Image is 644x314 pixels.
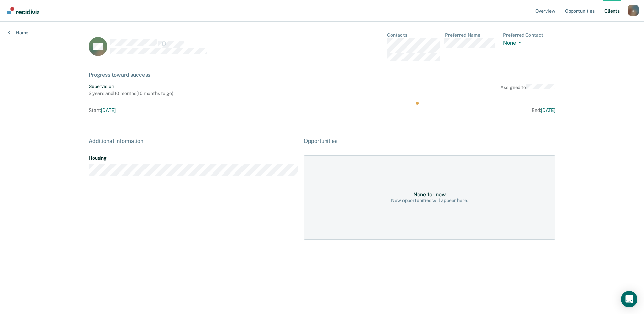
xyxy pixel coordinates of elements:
[89,155,298,161] dt: Housing
[304,138,555,144] div: Opportunities
[325,107,555,113] div: End :
[8,30,28,36] a: Home
[89,72,555,78] div: Progress toward success
[89,84,173,89] div: Supervision
[413,191,446,198] div: None for now
[621,291,637,307] div: Open Intercom Messenger
[101,107,116,113] span: [DATE]
[503,40,524,48] button: None
[628,5,639,16] button: Profile dropdown button
[89,138,298,144] div: Additional information
[391,198,468,203] div: New opportunities will appear here.
[89,107,322,113] div: Start :
[445,32,497,38] dt: Preferred Name
[628,5,639,16] div: a
[89,91,173,96] div: 2 years and 10 months ( 10 months to go )
[503,32,555,38] dt: Preferred Contact
[387,32,440,38] dt: Contacts
[500,84,555,96] div: Assigned to
[7,7,39,14] img: Recidiviz
[541,107,555,113] span: [DATE]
